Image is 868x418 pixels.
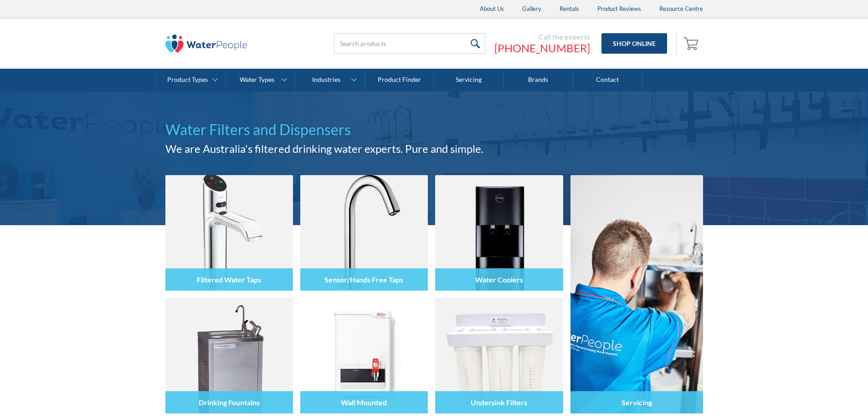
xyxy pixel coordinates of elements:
[240,76,274,84] div: Water Types
[165,35,247,53] img: The Water People
[475,275,523,284] h4: Water Coolers
[300,298,428,413] img: Wall Mounted
[681,33,703,55] a: Open empty cart
[601,33,667,54] a: Shop Online
[295,69,364,91] a: Industries
[573,69,642,91] a: Contact
[334,33,485,54] input: Search products
[503,69,573,91] a: Brands
[683,36,701,50] img: shopping cart
[199,398,260,407] h4: Drinking Fountains
[324,275,403,284] h4: Sensor/Hands Free Taps
[435,175,563,291] img: Water Coolers
[300,175,428,291] img: Sensor/Hands Free Taps
[341,398,387,407] h4: Wall Mounted
[165,298,293,413] img: Drinking Fountains
[570,175,703,413] a: Servicing
[167,76,208,84] div: Product Types
[494,41,590,55] a: [PHONE_NUMBER]
[434,69,503,91] a: Servicing
[494,32,590,41] div: Call the experts
[165,175,293,291] img: Filtered Water Taps
[365,69,434,91] a: Product Finder
[312,76,340,84] div: Industries
[157,69,226,91] a: Product Types
[621,398,652,407] h4: Servicing
[226,69,295,91] a: Water Types
[435,298,563,413] img: Undersink Filters
[471,398,527,407] h4: Undersink Filters
[197,275,261,284] h4: Filtered Water Taps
